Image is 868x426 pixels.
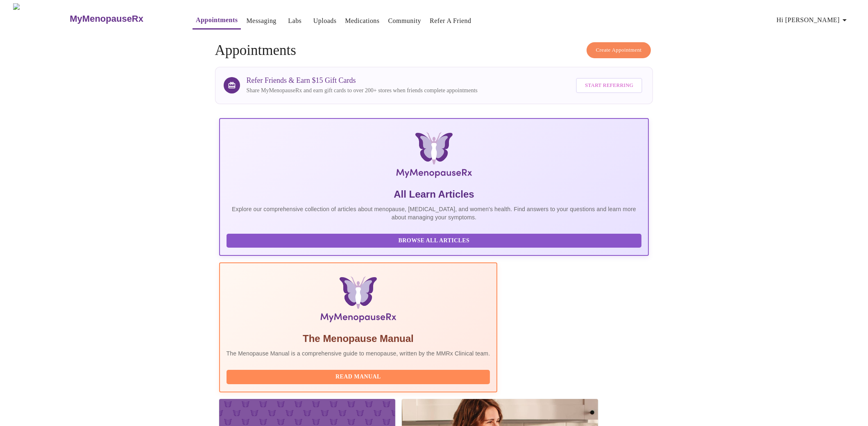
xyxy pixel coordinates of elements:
[215,42,653,59] h4: Appointments
[426,13,475,29] button: Refer a Friend
[342,13,383,29] button: Medications
[773,12,853,28] button: Hi [PERSON_NAME]
[243,13,279,29] button: Messaging
[282,13,308,29] button: Labs
[313,15,337,27] a: Uploads
[310,13,340,29] button: Uploads
[777,14,850,26] span: Hi [PERSON_NAME]
[227,349,490,358] p: The Menopause Manual is a comprehensive guide to menopause, written by the MMRx Clinical team.
[193,12,241,30] button: Appointments
[69,5,176,33] a: MyMenopauseRx
[13,3,69,34] img: MyMenopauseRx Logo
[385,13,425,29] button: Community
[596,46,642,55] span: Create Appointment
[227,332,490,345] h5: The Menopause Manual
[246,15,276,27] a: Messaging
[430,15,471,27] a: Refer a Friend
[247,76,478,85] h3: Refer Friends & Earn $15 Gift Cards
[70,14,143,24] h3: MyMenopauseRx
[288,15,301,27] a: Labs
[227,370,490,384] button: Read Manual
[247,87,478,95] p: Share MyMenopauseRx and earn gift cards to over 200+ stores when friends complete appointments
[574,74,644,97] a: Start Referring
[227,205,642,221] p: Explore our comprehensive collection of articles about menopause, [MEDICAL_DATA], and women's hea...
[227,237,644,244] a: Browse All Articles
[235,236,634,246] span: Browse All Articles
[268,276,448,326] img: Menopause Manual
[585,81,633,90] span: Start Referring
[235,372,482,382] span: Read Manual
[345,15,379,27] a: Medications
[227,373,492,380] a: Read Manual
[227,234,642,248] button: Browse All Articles
[576,78,642,93] button: Start Referring
[388,15,422,27] a: Community
[196,14,238,26] a: Appointments
[227,188,642,201] h5: All Learn Articles
[291,132,577,181] img: MyMenopauseRx Logo
[587,42,651,58] button: Create Appointment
